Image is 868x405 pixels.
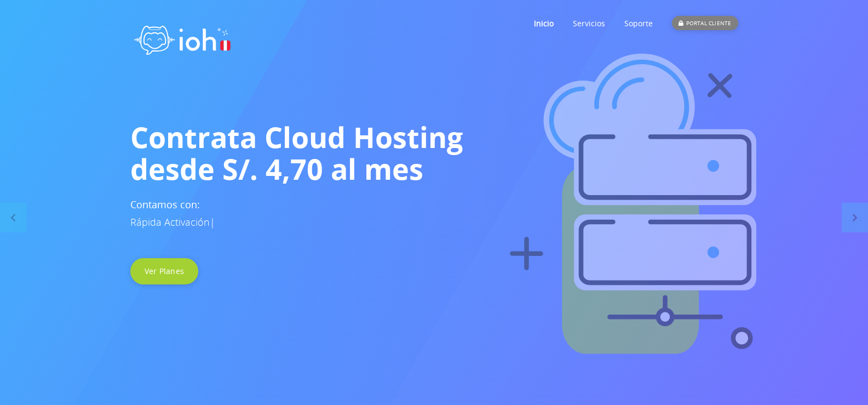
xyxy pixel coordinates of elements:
[672,2,738,45] a: PORTAL CLIENTE
[130,196,738,231] h3: Contamos con:
[130,215,210,229] span: Rápida Activación
[672,16,738,30] div: PORTAL CLIENTE
[130,258,199,284] a: Ver Planes
[130,14,234,62] img: logo ioh
[534,2,554,45] a: Inicio
[573,2,605,45] a: Servicios
[624,2,653,45] a: Soporte
[130,121,738,185] h1: Contrata Cloud Hosting desde S/. 4,70 al mes
[210,215,215,229] span: |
